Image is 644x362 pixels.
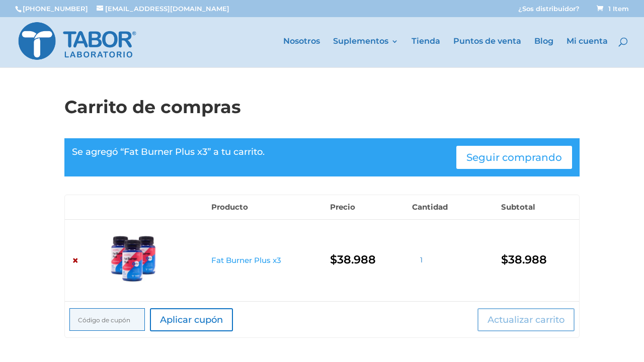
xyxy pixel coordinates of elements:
[534,38,553,67] a: Blog
[330,252,376,266] bdi: 38.988
[412,38,440,67] a: Tienda
[497,195,580,219] th: Subtotal
[597,5,629,13] span: 1 Item
[477,308,575,331] button: Actualizar carrito
[518,6,580,17] a: ¿Sos distribuidor?
[453,38,521,67] a: Puntos de venta
[456,146,572,169] a: Seguir comprando
[326,195,408,219] th: Precio
[64,95,580,124] h1: Carrito de compras
[567,38,608,67] a: Mi cuenta
[23,5,88,13] a: [PHONE_NUMBER]
[330,252,337,266] span: $
[211,255,281,265] a: Fat Burner Plus x3
[595,5,629,13] a: 1 Item
[69,255,81,266] a: Remove Fat Burner Plus x3 from cart
[97,5,229,13] a: [EMAIL_ADDRESS][DOMAIN_NAME]
[100,226,165,292] img: Fat Burner Plus x3
[412,246,442,275] input: Qty
[150,308,233,331] button: Aplicar cupón
[333,38,398,67] a: Suplementos
[501,252,547,266] bdi: 38.988
[17,20,137,62] img: Laboratorio Tabor
[69,308,145,331] input: Código de cupón
[283,38,320,67] a: Nosotros
[501,252,508,266] span: $
[408,195,497,219] th: Cantidad
[64,138,580,176] div: Se agregó “Fat Burner Plus x3” a tu carrito.
[207,195,326,219] th: Producto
